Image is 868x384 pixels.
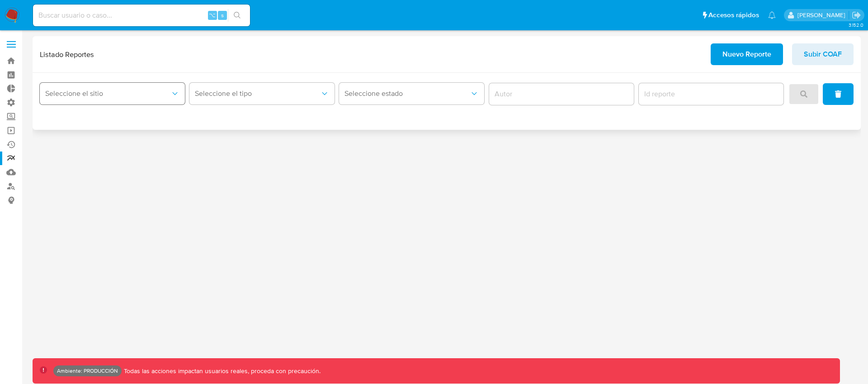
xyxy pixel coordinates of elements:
span: s [221,11,224,19]
a: Notificaciones [768,11,776,19]
p: Todas las acciones impactan usuarios reales, proceda con precaución. [122,367,321,375]
span: Accesos rápidos [708,10,759,20]
a: Salir [852,10,861,20]
p: Ambiente: PRODUCCIÓN [57,369,118,373]
span: ⌥ [209,11,216,19]
button: search-icon [228,9,246,22]
p: jhon.osorio@mercadolibre.com.co [797,11,849,19]
input: Buscar usuario o caso... [33,9,250,21]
